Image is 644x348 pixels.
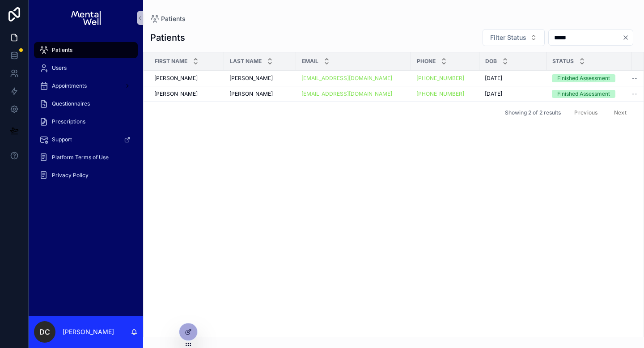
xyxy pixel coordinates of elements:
span: DOB [485,58,497,65]
span: Privacy Policy [52,172,89,179]
a: [PERSON_NAME] [229,75,291,82]
button: Clear [622,34,633,41]
span: Status [552,58,574,65]
span: Platform Terms of Use [52,154,109,161]
span: [PERSON_NAME] [154,90,198,98]
a: Privacy Policy [34,167,138,183]
a: Patients [34,42,138,58]
a: [EMAIL_ADDRESS][DOMAIN_NAME] [301,90,406,98]
span: Email [302,58,318,65]
a: [EMAIL_ADDRESS][DOMAIN_NAME] [301,75,392,82]
span: DC [39,327,50,337]
a: Questionnaires [34,96,138,112]
a: [PHONE_NUMBER] [416,90,474,98]
span: Phone [417,58,436,65]
h1: Patients [150,31,185,44]
p: [PERSON_NAME] [63,327,114,336]
a: [DATE] [485,75,541,82]
a: [PHONE_NUMBER] [416,90,464,98]
span: -- [632,75,637,82]
a: Finished Assessment [552,74,626,82]
span: [PERSON_NAME] [229,90,273,98]
span: Patients [52,47,72,54]
span: Questionnaires [52,100,90,107]
span: First Name [155,58,187,65]
span: Filter Status [490,33,526,42]
span: [PERSON_NAME] [154,75,198,82]
a: Users [34,60,138,76]
span: [DATE] [485,75,502,82]
span: Appointments [52,82,87,89]
a: [PERSON_NAME] [229,90,291,98]
span: -- [632,90,637,98]
a: [DATE] [485,90,541,98]
span: Last Name [230,58,262,65]
a: [EMAIL_ADDRESS][DOMAIN_NAME] [301,90,392,98]
a: Finished Assessment [552,90,626,98]
span: Prescriptions [52,118,85,125]
span: Users [52,64,67,72]
a: Appointments [34,78,138,94]
span: [PERSON_NAME] [229,75,273,82]
a: [PERSON_NAME] [154,90,219,98]
a: Prescriptions [34,114,138,130]
span: Patients [161,14,186,23]
span: [DATE] [485,90,502,98]
a: Support [34,132,138,148]
a: [PHONE_NUMBER] [416,75,464,82]
div: scrollable content [29,36,143,195]
span: Showing 2 of 2 results [505,109,561,116]
a: Platform Terms of Use [34,149,138,166]
a: [PHONE_NUMBER] [416,75,474,82]
div: Finished Assessment [557,74,610,82]
div: Finished Assessment [557,90,610,98]
a: [EMAIL_ADDRESS][DOMAIN_NAME] [301,75,406,82]
a: Patients [150,14,186,23]
span: Support [52,136,72,143]
img: App logo [71,11,100,25]
button: Select Button [483,29,545,46]
a: [PERSON_NAME] [154,75,219,82]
